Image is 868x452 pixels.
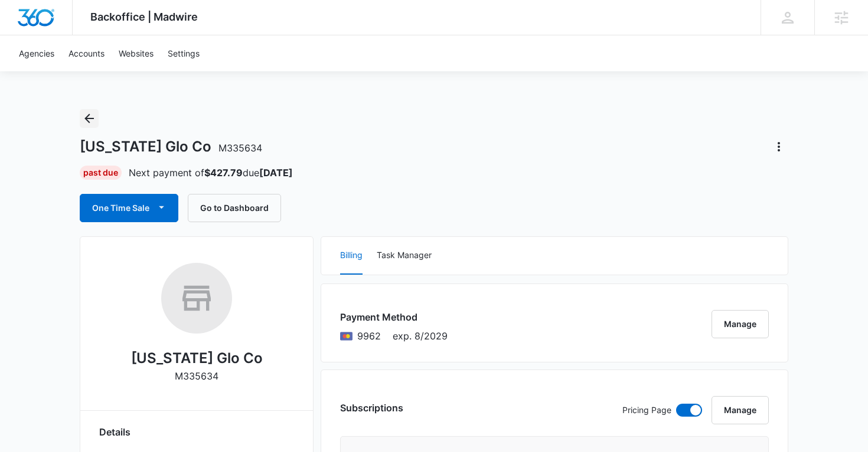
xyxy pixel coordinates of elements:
[129,166,293,180] p: Next payment of due
[90,11,198,23] span: Backoffice | Madwire
[188,194,281,222] button: Go to Dashboard
[161,35,207,71] a: Settings
[622,404,671,417] p: Pricing Page
[112,35,161,71] a: Websites
[712,310,769,338] button: Manage
[61,35,112,71] a: Accounts
[340,401,403,415] h3: Subscriptions
[12,35,61,71] a: Agencies
[80,109,99,128] button: Back
[131,348,263,369] h2: [US_STATE] Glo Co
[377,237,432,275] button: Task Manager
[175,369,218,383] p: M335634
[80,138,262,156] h1: [US_STATE] Glo Co
[769,137,788,156] button: Actions
[99,425,130,439] span: Details
[218,142,262,154] span: M335634
[357,329,381,343] span: Mastercard ending with
[340,237,363,275] button: Billing
[204,167,243,179] strong: $427.79
[393,329,448,343] span: exp. 8/2029
[80,194,178,222] button: One Time Sale
[340,310,448,324] h3: Payment Method
[712,396,769,424] button: Manage
[259,167,293,179] strong: [DATE]
[80,166,122,180] div: Past Due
